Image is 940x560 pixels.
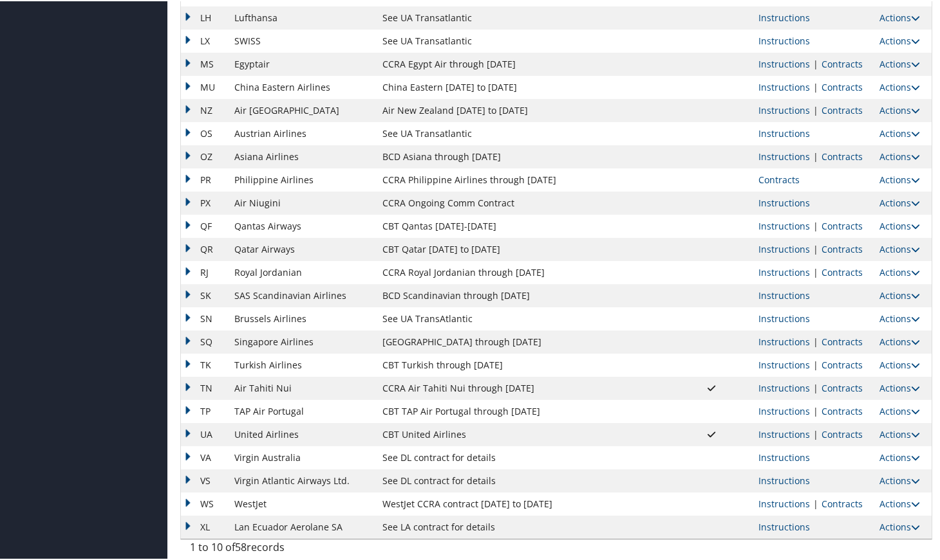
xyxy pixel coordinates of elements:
[181,98,228,121] td: NZ
[181,75,228,98] td: MU
[181,399,228,422] td: TP
[228,28,375,51] td: SWISS
[181,213,228,237] td: QF
[181,468,228,491] td: VS
[758,57,810,69] a: View Ticketing Instructions
[181,51,228,75] td: MS
[181,514,228,537] td: XL
[810,381,822,393] span: |
[181,422,228,445] td: UA
[228,51,375,75] td: Egyptair
[376,121,671,144] td: See UA Transatlantic
[810,219,822,231] span: |
[758,357,810,370] a: View Ticketing Instructions
[376,260,671,283] td: CCRA Royal Jordanian through [DATE]
[376,422,671,445] td: CBT United Airlines
[228,98,375,121] td: Air [GEOGRAPHIC_DATA]
[810,427,822,439] span: |
[190,538,359,560] div: 1 to 10 of records
[181,491,228,514] td: WS
[810,265,822,277] span: |
[810,334,822,347] span: |
[879,334,920,347] a: Actions
[181,121,228,144] td: OS
[376,514,671,537] td: See LA contract for details
[758,381,810,393] a: View Ticketing Instructions
[810,80,822,92] span: |
[228,422,375,445] td: United Airlines
[181,306,228,329] td: SN
[879,496,920,509] a: Actions
[822,103,863,115] a: View Contracts
[376,190,671,213] td: CCRA Ongoing Comm Contract
[376,283,671,306] td: BCD Scandinavian through [DATE]
[810,149,822,161] span: |
[758,33,810,46] a: View Ticketing Instructions
[376,167,671,190] td: CCRA Philippine Airlines through [DATE]
[228,445,375,468] td: Virgin Australia
[228,75,375,98] td: China Eastern Airlines
[758,219,810,231] a: View Ticketing Instructions
[758,519,810,532] a: View Ticketing Instructions
[376,98,671,121] td: Air New Zealand [DATE] to [DATE]
[758,149,810,161] a: View Ticketing Instructions
[376,399,671,422] td: CBT TAP Air Portugal through [DATE]
[879,357,920,370] a: Actions
[228,237,375,260] td: Qatar Airways
[758,126,810,138] a: View Ticketing Instructions
[228,144,375,167] td: Asiana Airlines
[376,75,671,98] td: China Eastern [DATE] to [DATE]
[879,57,920,69] a: Actions
[879,288,920,300] a: Actions
[228,121,375,144] td: Austrian Airlines
[376,5,671,28] td: See UA Transatlantic
[376,51,671,75] td: CCRA Egypt Air through [DATE]
[758,288,810,300] a: View Ticketing Instructions
[758,334,810,347] a: View Ticketing Instructions
[376,375,671,399] td: CCRA Air Tahiti Nui through [DATE]
[810,357,822,370] span: |
[376,213,671,237] td: CBT Qantas [DATE]-[DATE]
[879,427,920,439] a: Actions
[181,260,228,283] td: RJ
[181,28,228,51] td: LX
[228,213,375,237] td: Qantas Airways
[822,404,863,416] a: View Contracts
[758,311,810,323] a: View Ticketing Instructions
[879,473,920,485] a: Actions
[181,375,228,399] td: TN
[376,144,671,167] td: BCD Asiana through [DATE]
[879,172,920,185] a: Actions
[879,219,920,231] a: Actions
[810,103,822,115] span: |
[810,57,822,69] span: |
[181,5,228,28] td: LH
[181,329,228,352] td: SQ
[228,283,375,306] td: SAS Scandinavian Airlines
[228,468,375,491] td: Virgin Atlantic Airways Ltd.
[879,519,920,532] a: Actions
[181,445,228,468] td: VA
[822,57,863,69] a: View Contracts
[228,329,375,352] td: Singapore Airlines
[758,172,800,185] a: View Contracts
[181,352,228,375] td: TK
[758,427,810,439] a: View Ticketing Instructions
[822,427,863,439] a: View Contracts
[228,514,375,537] td: Lan Ecuador Aerolane SA
[228,375,375,399] td: Air Tahiti Nui
[879,80,920,92] a: Actions
[879,10,920,23] a: Actions
[822,381,863,393] a: View Contracts
[758,103,810,115] a: View Ticketing Instructions
[879,381,920,393] a: Actions
[810,404,822,416] span: |
[822,242,863,254] a: View Contracts
[228,260,375,283] td: Royal Jordanian
[758,404,810,416] a: View Ticketing Instructions
[879,265,920,277] a: Actions
[376,28,671,51] td: See UA Transatlantic
[181,237,228,260] td: QR
[879,242,920,254] a: Actions
[181,283,228,306] td: SK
